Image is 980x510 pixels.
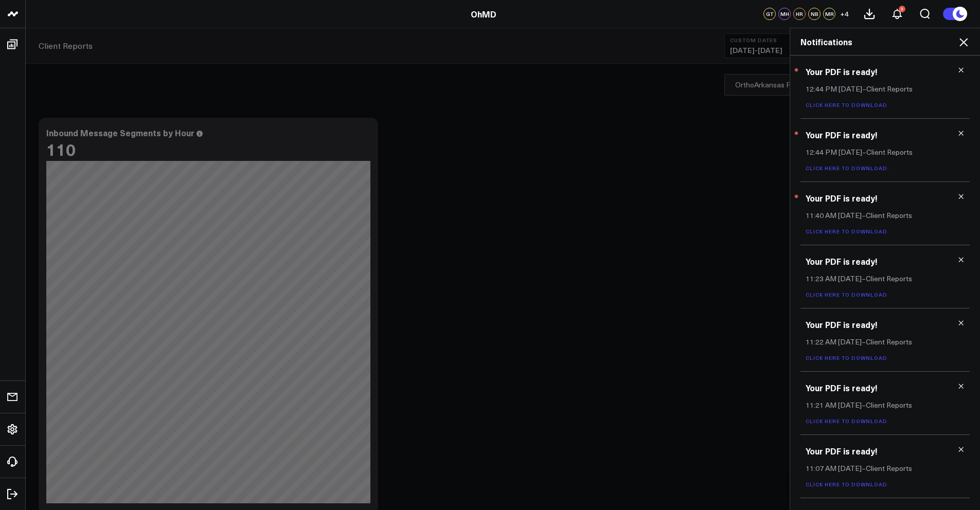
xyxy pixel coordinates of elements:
span: – Client Reports [862,274,912,283]
span: 11:22 AM [DATE] [806,337,862,347]
span: – Client Reports [862,337,912,347]
span: + 4 [840,10,849,17]
span: – Client Reports [862,400,912,410]
h3: Your PDF is ready! [806,192,965,204]
h3: Your PDF is ready! [806,319,965,330]
h3: Your PDF is ready! [806,256,965,267]
div: HR [793,8,806,20]
a: Click here to download. [806,417,889,425]
span: – Client Reports [862,463,912,473]
h2: Notifications [800,36,970,47]
a: Click here to download. [806,354,889,361]
div: NB [808,8,821,20]
a: Click here to download. [806,481,889,488]
h3: Your PDF is ready! [806,445,965,457]
div: MR [823,8,835,20]
span: – Client Reports [862,210,912,220]
a: Click here to download. [806,165,889,172]
span: – Client Reports [862,147,913,157]
a: OhMD [471,8,496,20]
span: 11:07 AM [DATE] [806,463,862,473]
div: GT [763,8,776,20]
h3: Your PDF is ready! [806,66,965,77]
div: MH [778,8,791,20]
span: 12:44 PM [DATE] [806,84,862,94]
a: Click here to download. [806,291,889,298]
span: 11:23 AM [DATE] [806,274,862,283]
a: Click here to download. [806,101,889,108]
button: +4 [838,8,850,20]
a: Click here to download. [806,228,889,235]
span: – Client Reports [862,84,913,94]
span: 11:21 AM [DATE] [806,400,862,410]
h3: Your PDF is ready! [806,382,965,393]
span: 12:44 PM [DATE] [806,147,862,157]
span: 11:40 AM [DATE] [806,210,862,220]
h3: Your PDF is ready! [806,129,965,140]
div: 3 [899,6,905,12]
